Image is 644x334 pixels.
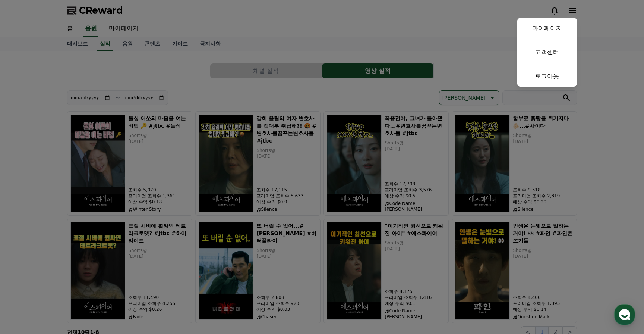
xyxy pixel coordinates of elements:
[49,237,96,255] a: 대화
[517,66,577,87] a: 로그아웃
[23,248,28,254] span: 홈
[68,248,77,254] span: 대화
[2,237,49,255] a: 홈
[517,18,577,39] a: 마이페이지
[517,18,577,87] button: 마이페이지 고객센터 로그아웃
[115,248,124,254] span: 설정
[96,237,143,255] a: 설정
[517,42,577,63] a: 고객센터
